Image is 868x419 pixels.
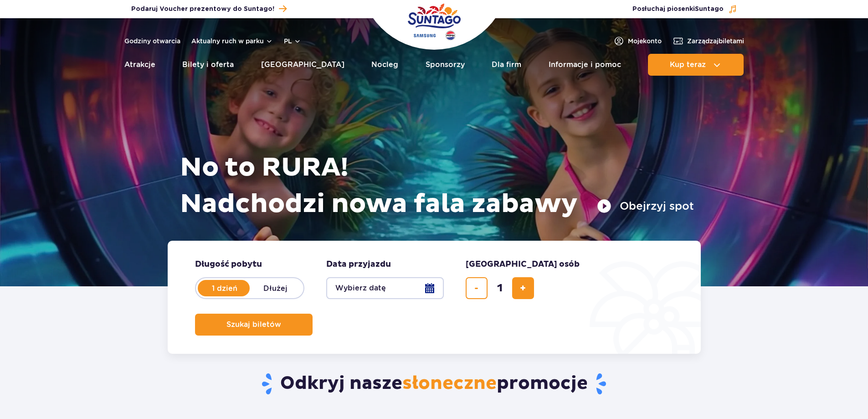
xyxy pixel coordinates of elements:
[648,54,744,76] button: Kup teraz
[326,277,444,299] button: Wybierz datę
[226,321,281,329] span: Szukaj biletów
[168,241,701,354] form: Planowanie wizyty w Park of Poland
[512,277,534,299] button: dodaj bilet
[191,37,273,45] button: Aktualny ruch w parku
[670,61,706,69] span: Kup teraz
[492,54,521,76] a: Dla firm
[549,54,621,76] a: Informacje i pomoc
[673,36,744,47] a: Zarządzajbiletami
[426,54,465,76] a: Sponsorzy
[632,5,724,14] span: Posłuchaj piosenki
[489,277,511,299] input: liczba biletów
[284,36,301,46] button: pl
[131,3,287,15] a: Podaruj Voucher prezentowy do Suntago!
[326,259,391,270] span: Data przyjazdu
[124,54,155,76] a: Atrakcje
[632,5,737,14] button: Posłuchaj piosenkiSuntago
[466,259,580,270] span: [GEOGRAPHIC_DATA] osób
[628,36,662,46] span: Moje konto
[466,277,488,299] button: usuń bilet
[371,54,398,76] a: Nocleg
[613,36,662,47] a: Mojekonto
[195,259,262,270] span: Długość pobytu
[402,372,497,395] span: słoneczne
[131,5,274,14] span: Podaruj Voucher prezentowy do Suntago!
[195,314,313,336] button: Szukaj biletów
[250,279,302,298] label: Dłużej
[695,6,724,12] span: Suntago
[199,279,251,298] label: 1 dzień
[261,54,344,76] a: [GEOGRAPHIC_DATA]
[687,36,744,46] span: Zarządzaj biletami
[124,36,180,46] a: Godziny otwarcia
[180,150,694,222] h1: No to RURA! Nadchodzi nowa fala zabawy
[597,199,694,213] button: Obejrzyj spot
[167,372,701,396] h2: Odkryj nasze promocje
[182,54,234,76] a: Bilety i oferta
